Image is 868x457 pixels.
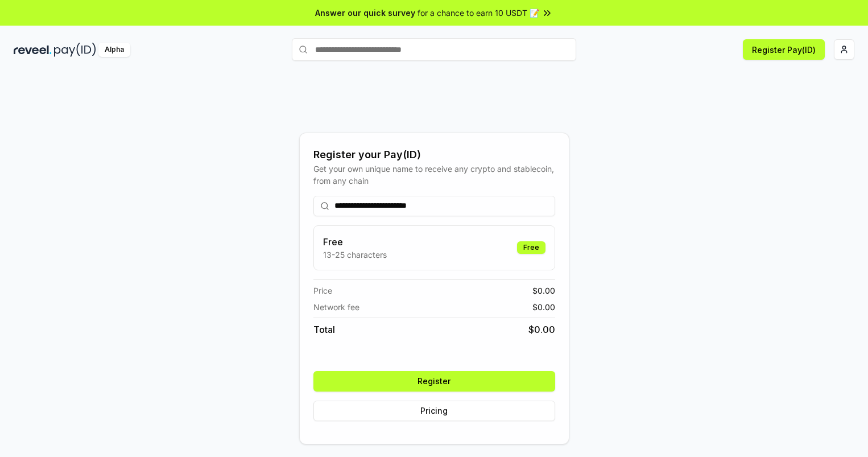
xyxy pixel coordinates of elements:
[532,285,555,297] span: $ 0.00
[313,401,555,421] button: Pricing
[743,39,825,60] button: Register Pay(ID)
[528,323,555,336] span: $ 0.00
[313,371,555,392] button: Register
[98,43,130,57] div: Alpha
[313,323,335,336] span: Total
[323,249,387,261] p: 13-25 characters
[313,285,332,297] span: Price
[315,7,415,19] span: Answer our quick survey
[14,43,52,57] img: reveel_dark
[313,301,359,313] span: Network fee
[532,301,555,313] span: $ 0.00
[54,43,96,57] img: pay_id
[323,235,387,249] h3: Free
[313,147,555,163] div: Register your Pay(ID)
[517,241,545,254] div: Free
[418,7,539,19] span: for a chance to earn 10 USDT 📝
[313,163,555,187] div: Get your own unique name to receive any crypto and stablecoin, from any chain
